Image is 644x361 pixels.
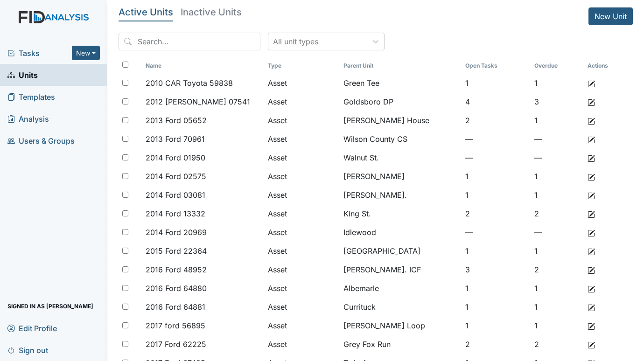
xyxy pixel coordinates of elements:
td: 1 [462,167,531,186]
td: [PERSON_NAME]. ICF [340,260,462,279]
td: Asset [264,242,340,260]
span: 2015 Ford 22364 [146,245,207,257]
td: 1 [462,186,531,204]
td: Asset [264,204,340,223]
td: 4 [462,92,531,111]
td: 1 [531,279,584,298]
span: 2012 [PERSON_NAME] 07541 [146,96,250,107]
span: Templates [7,90,55,104]
td: Asset [264,279,340,298]
th: Toggle SortBy [142,58,264,74]
td: Asset [264,92,340,111]
td: Grey Fox Run [340,335,462,354]
td: [PERSON_NAME]. [340,186,462,204]
td: — [531,130,584,148]
td: 1 [462,298,531,316]
span: 2017 ford 56895 [146,320,205,331]
span: 2016 Ford 48952 [146,264,207,275]
span: 2014 Ford 03081 [146,189,205,201]
td: 2 [462,111,531,130]
span: 2010 CAR Toyota 59838 [146,77,233,89]
td: Currituck [340,298,462,316]
span: Signed in as [PERSON_NAME] [7,299,93,313]
span: 2014 Ford 01950 [146,152,205,163]
th: Toggle SortBy [462,58,531,74]
a: Tasks [7,48,72,59]
th: Actions [584,58,630,74]
td: 1 [462,279,531,298]
td: Asset [264,186,340,204]
td: 3 [531,92,584,111]
th: Toggle SortBy [531,58,584,74]
td: Asset [264,148,340,167]
span: Edit Profile [7,321,57,335]
td: 1 [531,111,584,130]
td: Asset [264,223,340,242]
td: 1 [531,298,584,316]
td: — [531,223,584,242]
td: Asset [264,74,340,92]
td: Albemarle [340,279,462,298]
span: Users & Groups [7,133,75,148]
td: 1 [462,242,531,260]
button: New [72,46,100,60]
input: Search... [119,33,260,50]
th: Toggle SortBy [340,58,462,74]
td: King St. [340,204,462,223]
td: 1 [531,167,584,186]
td: 1 [462,316,531,335]
td: 2 [531,335,584,354]
td: [PERSON_NAME] House [340,111,462,130]
th: Toggle SortBy [264,58,340,74]
h5: Inactive Units [181,7,242,17]
span: Sign out [7,343,48,357]
td: Walnut St. [340,148,462,167]
td: Asset [264,298,340,316]
td: 2 [462,204,531,223]
td: 1 [531,186,584,204]
td: [GEOGRAPHIC_DATA] [340,242,462,260]
td: Wilson County CS [340,130,462,148]
span: 2014 Ford 13332 [146,208,205,219]
h5: Active Units [119,7,173,17]
td: Asset [264,167,340,186]
span: 2017 Ford 62225 [146,339,206,350]
td: Idlewood [340,223,462,242]
td: [PERSON_NAME] [340,167,462,186]
span: 2014 Ford 20969 [146,227,207,238]
td: 1 [531,316,584,335]
span: 2016 Ford 64881 [146,301,205,312]
td: Asset [264,260,340,279]
input: Toggle All Rows Selected [122,62,128,68]
span: 2013 Ford 05652 [146,115,207,126]
td: 1 [462,74,531,92]
td: 2 [531,204,584,223]
td: Asset [264,111,340,130]
div: All unit types [273,36,318,47]
td: Asset [264,130,340,148]
td: 2 [462,335,531,354]
span: 2016 Ford 64880 [146,283,207,294]
td: Goldsboro DP [340,92,462,111]
td: — [462,223,531,242]
span: Analysis [7,111,49,126]
td: 1 [531,74,584,92]
td: Green Tee [340,74,462,92]
td: [PERSON_NAME] Loop [340,316,462,335]
td: Asset [264,335,340,354]
td: 2 [531,260,584,279]
td: Asset [264,316,340,335]
span: 2014 Ford 02575 [146,171,206,182]
span: 2013 Ford 70961 [146,133,205,145]
td: — [462,148,531,167]
td: — [531,148,584,167]
td: 1 [531,242,584,260]
td: — [462,130,531,148]
td: 3 [462,260,531,279]
span: Units [7,68,38,82]
a: New Unit [588,7,633,25]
